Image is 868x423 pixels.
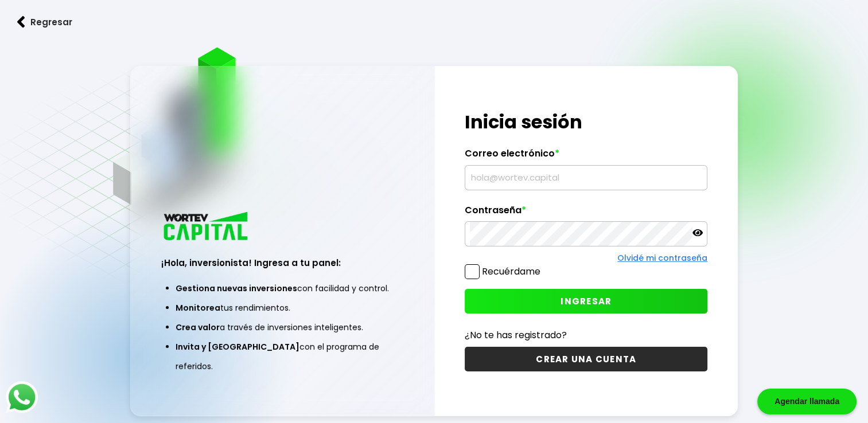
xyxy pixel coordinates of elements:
li: tus rendimientos. [176,298,390,318]
img: logos_whatsapp-icon.242b2217.svg [6,381,38,413]
li: con el programa de referidos. [176,337,390,376]
span: Invita y [GEOGRAPHIC_DATA] [176,341,299,352]
li: con facilidad y control. [176,279,390,298]
a: Olvidé mi contraseña [617,252,707,264]
img: logo_wortev_capital [161,210,252,244]
button: INGRESAR [465,289,707,314]
span: Crea valor [176,322,220,333]
h3: ¡Hola, inversionista! Ingresa a tu panel: [161,256,404,269]
a: ¿No te has registrado?CREAR UNA CUENTA [465,328,707,371]
input: hola@wortev.capital [470,166,702,190]
label: Recuérdame [482,265,540,278]
button: CREAR UNA CUENTA [465,347,707,371]
li: a través de inversiones inteligentes. [176,318,390,337]
p: ¿No te has registrado? [465,328,707,342]
label: Contraseña [465,205,707,222]
span: INGRESAR [560,295,612,307]
span: Monitorea [176,302,220,314]
h1: Inicia sesión [465,108,707,136]
img: flecha izquierda [17,16,25,28]
div: Agendar llamada [757,389,857,414]
label: Correo electrónico [465,148,707,165]
span: Gestiona nuevas inversiones [176,283,297,294]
